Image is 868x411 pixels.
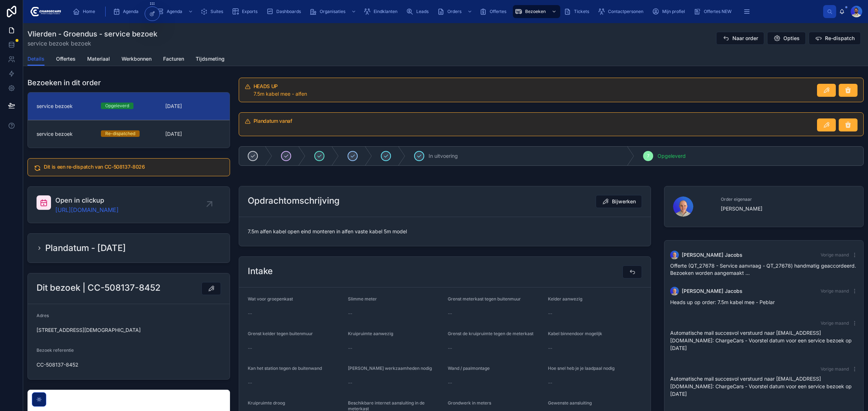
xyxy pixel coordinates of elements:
[44,164,224,169] h5: Dit is een re-dispatch van CC-508137-8026
[821,366,849,372] span: Vorige maand
[348,310,352,317] span: --
[254,84,811,89] h5: HEADS UP
[248,195,340,207] h2: Opdrachtomschrijving
[196,52,225,67] a: Tijdsmeting
[821,320,849,326] span: Vorige maand
[448,379,452,386] span: --
[348,365,432,371] span: [PERSON_NAME] werkzaamheden nodig
[825,35,855,42] span: Re-dispatch
[783,35,800,42] span: Opties
[87,52,110,67] a: Materiaal
[165,130,221,138] span: [DATE]
[447,9,461,14] span: Orders
[596,195,642,208] button: Bijwerken
[404,5,434,18] a: Leads
[682,287,743,295] span: [PERSON_NAME] Jacobs
[670,329,858,352] p: Automatische mail succesvol verstuurd naar [EMAIL_ADDRESS][DOMAIN_NAME]: ChargeCars - Voorstel da...
[548,379,552,386] span: --
[721,196,855,202] span: Order eigenaar
[254,91,307,97] span: 7.5m kabel mee - alfen
[647,153,650,159] span: 7
[548,310,552,317] span: --
[658,152,686,160] span: Opgeleverd
[670,375,858,398] p: Automatische mail succesvol verstuurd naar [EMAIL_ADDRESS][DOMAIN_NAME]: ChargeCars - Voorstel da...
[670,298,858,306] p: Heads up op order: 7.5m kabel mee - Peblar
[248,265,273,277] h2: Intake
[248,331,313,336] span: Grenst kelder tegen buitenmuur
[548,400,592,406] span: Gewenste aansluiting
[548,365,614,371] span: Hoe snel heb je je laadpaal nodig
[55,205,119,214] a: [URL][DOMAIN_NAME]
[37,282,161,294] h2: Dit bezoek | CC-508137-8452
[276,9,301,14] span: Dashboards
[692,5,737,18] a: Offertes NEW
[721,205,855,212] span: [PERSON_NAME]
[662,9,685,14] span: Mijn profiel
[477,5,511,18] a: Offertes
[37,130,73,138] span: service bezoek
[254,118,811,124] h5: Plandatum vanaf
[27,39,157,48] span: service bezoek bezoek
[230,5,263,18] a: Exports
[348,345,352,352] span: --
[429,152,458,160] span: In uitvoering
[55,195,119,205] span: Open in clickup
[248,400,285,406] span: Kruipruimte droog
[348,331,393,336] span: Kruipruimte aanwezig
[123,9,139,14] span: Agenda
[767,32,806,45] button: Opties
[562,5,594,18] a: Tickets
[248,310,252,317] span: --
[548,296,582,302] span: Kelder aanwezig
[67,4,823,20] div: scrollable content
[448,310,452,317] span: --
[71,5,100,18] a: Home
[27,55,44,62] span: Details
[165,103,221,110] span: [DATE]
[242,9,258,14] span: Exports
[525,9,546,14] span: Bezoeken
[574,9,589,14] span: Tickets
[448,400,491,406] span: Grondwerk in meters
[248,345,252,352] span: --
[248,365,322,371] span: Kan het station tegen de buitenwand
[374,9,397,14] span: Eindklanten
[513,5,560,18] a: Bezoeken
[105,103,129,109] div: Opgeleverd
[27,78,101,88] h1: Bezoeken in dit order
[448,345,452,352] span: --
[122,55,152,62] span: Werkbonnen
[264,5,306,18] a: Dashboards
[248,296,293,302] span: Wat voor groepenkast
[154,5,197,18] a: Agenda
[210,9,223,14] span: Suites
[821,288,849,294] span: Vorige maand
[87,55,110,62] span: Materiaal
[809,32,861,45] button: Re-dispatch
[670,263,856,276] span: Offerte (QT_27678 - Service aanvraag - QT_27678) handmatig geaccordeerd. Bezoeken worden aangemaa...
[716,32,764,45] button: Naar order
[435,5,476,18] a: Orders
[704,9,732,14] span: Offertes NEW
[37,103,73,110] span: service bezoek
[37,361,221,368] span: CC-508137-8452
[45,242,126,254] h2: Plandatum - [DATE]
[348,296,377,302] span: Slimme meter
[608,9,643,14] span: Contactpersonen
[196,55,225,62] span: Tijdsmeting
[37,347,74,353] span: Bezoek referentie
[37,313,49,318] span: Adres
[650,5,690,18] a: Mijn profiel
[612,198,636,205] span: Bijwerken
[682,251,743,259] span: [PERSON_NAME] Jacobs
[28,120,230,148] a: service bezoekRe-dispatched[DATE]
[27,52,44,66] a: Details
[29,6,61,17] img: App logo
[307,5,360,18] a: Organisaties
[37,326,221,334] span: [STREET_ADDRESS][DEMOGRAPHIC_DATA]
[821,252,849,258] span: Vorige maand
[28,92,230,120] a: service bezoekOpgeleverd[DATE]
[167,9,182,14] span: Agenda
[254,90,811,98] div: 7.5m kabel mee - alfen
[56,55,76,62] span: Offertes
